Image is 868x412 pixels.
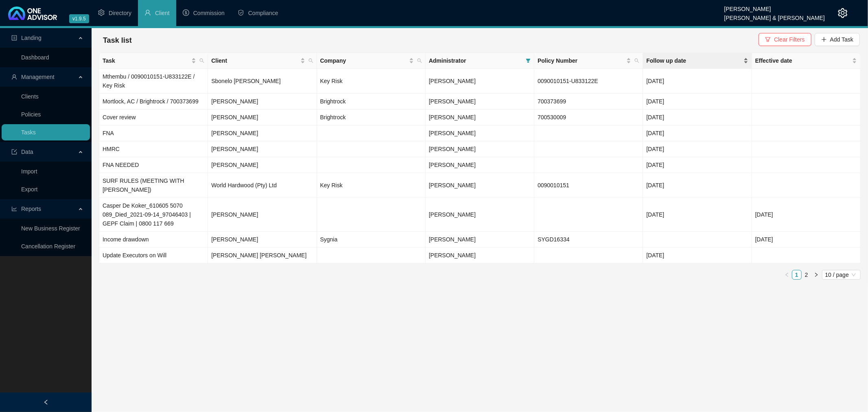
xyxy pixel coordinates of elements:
[765,37,771,42] span: filter
[208,94,317,110] td: [PERSON_NAME]
[98,9,105,16] span: setting
[208,232,317,248] td: [PERSON_NAME]
[524,55,532,67] span: filter
[534,110,643,125] td: 700530009
[811,270,821,280] li: Next Page
[21,93,39,100] a: Clients
[646,56,741,65] span: Follow up date
[21,225,80,232] a: New Business Register
[99,232,208,248] td: Income drawdown
[317,53,426,69] th: Company
[99,173,208,198] td: SURF RULES (MEETING WITH [PERSON_NAME])
[21,206,41,212] span: Reports
[99,248,208,263] td: Update Executors on Will
[208,69,317,94] td: Sbonelo [PERSON_NAME]
[643,125,752,141] td: [DATE]
[429,182,476,188] span: [PERSON_NAME]
[21,35,42,41] span: Landing
[69,14,89,23] span: v1.9.5
[755,56,851,65] span: Effective date
[208,198,317,232] td: [PERSON_NAME]
[208,53,317,69] th: Client
[208,173,317,198] td: World Hardwood (Pty) Ltd
[429,114,476,121] span: [PERSON_NAME]
[99,94,208,110] td: Mortlock, AC / Brightrock / 700373699
[183,9,189,16] span: dollar
[198,55,206,67] span: search
[429,162,476,168] span: [PERSON_NAME]
[307,55,315,67] span: search
[534,232,643,248] td: SYGD16334
[792,270,802,280] li: 1
[248,10,278,16] span: Compliance
[534,69,643,94] td: 0090010151-U833122E
[526,58,531,63] span: filter
[208,157,317,173] td: [PERSON_NAME]
[811,270,821,280] button: right
[11,149,17,155] span: import
[643,69,752,94] td: [DATE]
[822,270,861,280] div: Page Size
[99,198,208,232] td: Casper De Koker_610605 5070 089_Died_2021-09-14_97046403 | GEPF Claim | 0800 117 669
[634,58,639,63] span: search
[643,53,752,69] th: Follow up date
[534,94,643,110] td: 700373699
[724,11,825,20] div: [PERSON_NAME] & [PERSON_NAME]
[643,141,752,157] td: [DATE]
[825,270,857,279] span: 10 / page
[643,198,752,232] td: [DATE]
[99,110,208,125] td: Cover review
[208,248,317,263] td: [PERSON_NAME] [PERSON_NAME]
[109,10,131,16] span: Directory
[21,168,37,175] a: Import
[838,8,848,18] span: setting
[317,232,426,248] td: Sygnia
[782,270,792,280] button: left
[815,33,860,46] button: Add Task
[429,146,476,152] span: [PERSON_NAME]
[155,10,170,16] span: Client
[782,270,792,280] li: Previous Page
[43,399,49,405] span: left
[429,78,476,84] span: [PERSON_NAME]
[21,186,37,193] a: Export
[208,125,317,141] td: [PERSON_NAME]
[238,9,244,16] span: safety
[317,110,426,125] td: Brightrock
[11,35,17,41] span: profile
[199,58,204,63] span: search
[802,270,811,280] li: 2
[774,35,805,44] span: Clear Filters
[802,270,811,279] a: 2
[8,7,57,20] img: 2df55531c6924b55f21c4cf5d4484680-logo-light.svg
[538,56,625,65] span: Policy Number
[21,111,41,118] a: Policies
[429,252,476,259] span: [PERSON_NAME]
[21,74,55,80] span: Management
[21,243,75,250] a: Cancellation Register
[814,272,819,277] span: right
[643,110,752,125] td: [DATE]
[144,9,151,16] span: user
[193,10,225,16] span: Commission
[208,110,317,125] td: [PERSON_NAME]
[724,2,825,11] div: [PERSON_NAME]
[792,270,801,279] a: 1
[317,69,426,94] td: Key Risk
[643,94,752,110] td: [DATE]
[208,141,317,157] td: [PERSON_NAME]
[11,74,17,80] span: user
[643,157,752,173] td: [DATE]
[643,248,752,263] td: [DATE]
[99,141,208,157] td: HMRC
[759,33,811,46] button: Clear Filters
[830,35,853,44] span: Add Task
[21,149,33,155] span: Data
[103,36,132,44] span: Task list
[429,236,476,243] span: [PERSON_NAME]
[99,69,208,94] td: Mthembu / 0090010151-U833122E / Key Risk
[821,37,827,42] span: plus
[752,232,861,248] td: [DATE]
[308,58,313,63] span: search
[415,55,424,67] span: search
